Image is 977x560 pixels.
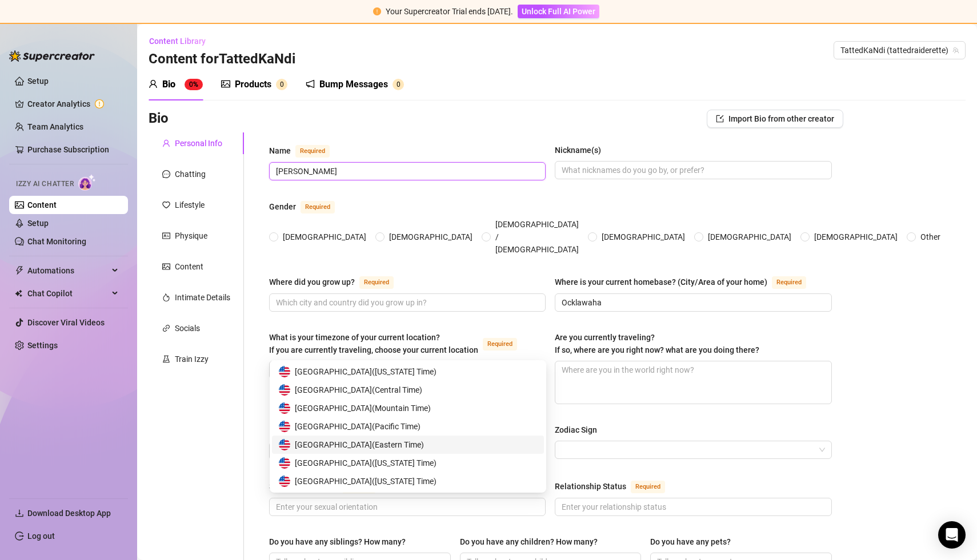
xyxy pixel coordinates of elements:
span: [DEMOGRAPHIC_DATA] [385,231,477,243]
span: [GEOGRAPHIC_DATA] ( Central Time ) [295,384,422,396]
span: [DEMOGRAPHIC_DATA] [278,231,371,243]
span: thunderbolt [15,266,24,275]
span: Required [483,338,517,350]
span: [GEOGRAPHIC_DATA] ( Mountain Time ) [295,402,431,414]
span: [DEMOGRAPHIC_DATA] [810,231,902,243]
sup: 0% [185,79,203,90]
span: Required [295,145,330,158]
button: Content Library [149,32,215,50]
div: Do you have any pets? [650,535,731,548]
input: Name [276,165,536,178]
a: Purchase Subscription [27,140,119,159]
button: Unlock Full AI Power [518,5,599,18]
span: picture [221,79,230,88]
div: Gender [269,200,296,213]
h3: Content for TattedKaNdi [149,50,295,69]
div: Open Intercom Messenger [938,521,966,549]
span: Required [631,481,665,493]
div: Relationship Status [555,480,626,493]
label: Birth Date [269,424,357,437]
span: Are you currently traveling? If so, where are you right now? what are you doing there? [555,333,759,354]
span: [DEMOGRAPHIC_DATA] / [DEMOGRAPHIC_DATA] [491,218,583,256]
span: import [716,115,724,123]
input: Nickname(s) [562,164,822,176]
div: Sexual Orientation [269,480,337,493]
span: download [15,509,24,518]
div: Do you have any siblings? How many? [269,535,406,548]
span: [DEMOGRAPHIC_DATA] [597,231,690,243]
span: user [149,79,158,88]
span: What is your timezone of your current location? If you are currently traveling, choose your curre... [269,333,478,354]
label: Relationship Status [555,480,678,493]
div: Nickname(s) [555,144,601,156]
div: Where did you grow up? [269,276,355,288]
img: us [279,402,290,414]
div: Products [235,78,271,91]
input: Relationship Status [562,501,822,513]
div: Do you have any children? How many? [460,535,598,548]
div: Zodiac Sign [555,424,597,436]
span: user [162,139,170,147]
a: Content [27,200,57,210]
span: fire [162,293,170,301]
label: Where is your current homebase? (City/Area of your home) [555,275,819,289]
input: Where did you grow up? [276,296,536,309]
label: Zodiac Sign [555,424,605,436]
label: Nickname(s) [555,144,609,156]
a: Setup [27,219,49,228]
img: us [279,457,290,469]
sup: 0 [393,79,404,90]
img: us [279,439,290,450]
input: Where is your current homebase? (City/Area of your home) [562,296,822,309]
label: Name [269,144,342,158]
input: Sexual Orientation [276,501,536,513]
span: [GEOGRAPHIC_DATA] ( [US_STATE] Time ) [295,365,437,378]
span: Unlock Full AI Power [522,7,595,16]
span: picture [162,263,170,271]
label: Gender [269,200,347,213]
div: Birth Date [269,424,306,437]
a: Creator Analytics exclamation-circle [27,95,119,113]
span: [GEOGRAPHIC_DATA] ( Eastern Time ) [295,438,424,451]
span: message [162,170,170,178]
img: us [279,384,290,396]
div: Personal Info [175,137,222,150]
span: TattedKaNdi (tattedraiderette) [840,42,959,59]
sup: 0 [276,79,287,90]
label: Sexual Orientation [269,480,389,493]
a: Setup [27,76,49,86]
img: us [279,476,290,487]
span: Izzy AI Chatter [16,179,74,190]
img: us [279,421,290,432]
span: [GEOGRAPHIC_DATA] ( [US_STATE] Time ) [295,457,437,469]
h3: Bio [149,110,169,128]
a: Chat Monitoring [27,237,86,246]
img: us [279,366,290,377]
span: Required [359,276,394,289]
a: Discover Viral Videos [27,318,105,327]
a: Unlock Full AI Power [518,7,599,16]
img: AI Chatter [78,174,96,191]
label: Do you have any children? How many? [460,535,606,548]
span: heart [162,201,170,209]
span: exclamation-circle [373,7,381,15]
span: team [952,47,959,54]
span: idcard [162,232,170,240]
span: notification [306,79,315,88]
span: Other [916,231,945,243]
div: Chatting [175,168,206,180]
span: [DEMOGRAPHIC_DATA] [703,231,796,243]
span: [GEOGRAPHIC_DATA] ( Pacific Time ) [295,420,421,433]
div: Intimate Details [175,291,230,304]
div: Content [175,260,203,273]
span: Required [772,276,806,289]
span: experiment [162,355,170,363]
a: Settings [27,341,58,350]
span: Download Desktop App [27,509,111,518]
label: Where did you grow up? [269,275,406,289]
span: Automations [27,261,109,280]
div: Train Izzy [175,353,209,365]
span: Required [301,201,335,213]
div: Physique [175,229,207,242]
div: Lifestyle [175,199,205,211]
